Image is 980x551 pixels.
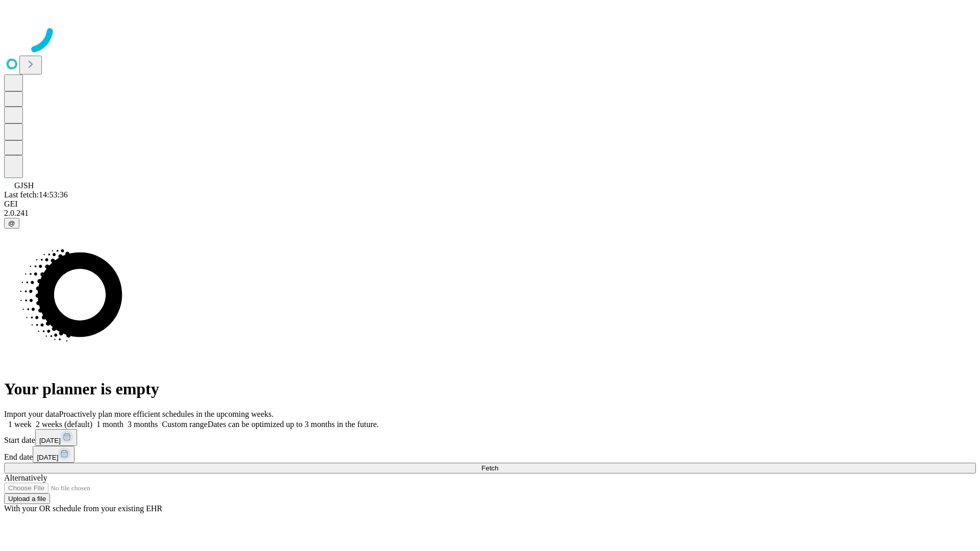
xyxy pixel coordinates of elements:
[39,437,61,444] span: [DATE]
[128,420,158,429] span: 3 months
[33,446,75,463] button: [DATE]
[36,420,92,429] span: 2 weeks (default)
[4,473,47,482] span: Alternatively
[481,464,498,472] span: Fetch
[96,420,124,429] span: 1 month
[208,420,379,429] span: Dates can be optimized up to 3 months in the future.
[162,420,207,429] span: Custom range
[4,380,976,398] h1: Your planner is empty
[14,181,34,190] span: GJSH
[4,190,68,199] span: Last fetch: 14:53:36
[4,463,976,473] button: Fetch
[4,493,50,504] button: Upload a file
[4,504,162,513] span: With your OR schedule from your existing EHR
[37,454,58,461] span: [DATE]
[4,199,976,209] div: GEI
[35,429,77,446] button: [DATE]
[4,209,976,218] div: 2.0.241
[8,420,32,429] span: 1 week
[8,219,15,227] span: @
[4,218,19,229] button: @
[4,429,976,446] div: Start date
[4,410,59,418] span: Import your data
[4,446,976,463] div: End date
[59,410,274,418] span: Proactively plan more efficient schedules in the upcoming weeks.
